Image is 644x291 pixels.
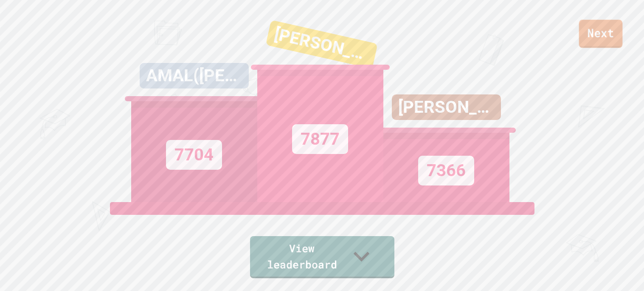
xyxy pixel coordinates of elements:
[166,140,222,170] div: 7704
[265,20,377,69] div: [PERSON_NAME]
[418,156,474,185] div: 7366
[140,63,249,88] div: AMAL([PERSON_NAME])
[250,236,394,278] a: View leaderboard
[392,94,501,120] div: [PERSON_NAME]
[292,124,348,154] div: 7877
[579,20,623,48] a: Next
